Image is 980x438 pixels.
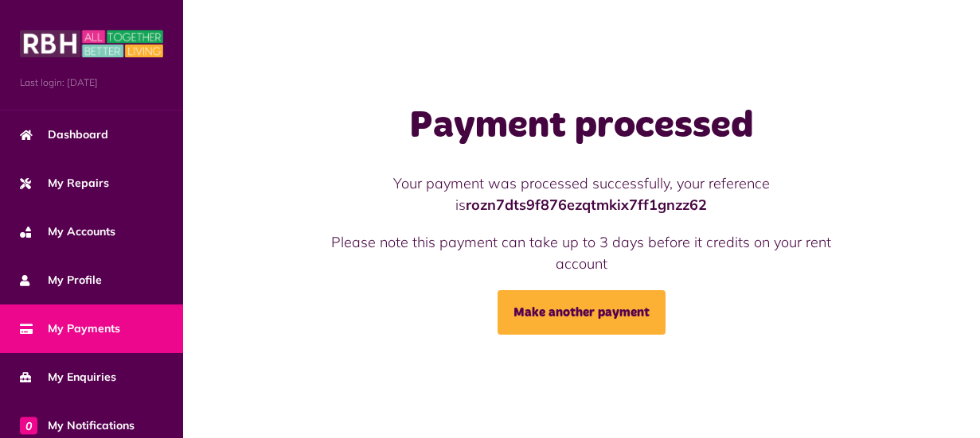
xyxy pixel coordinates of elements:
[20,76,163,90] span: Last login: [DATE]
[20,28,163,60] img: MyRBH
[311,172,851,215] p: Your payment was processed successfully, your reference is
[20,223,115,240] span: My Accounts
[466,196,707,214] strong: rozn7dts9f876ezqtmkix7ff1gnzz62
[311,103,851,149] h1: Payment processed
[20,417,37,434] span: 0
[20,175,109,192] span: My Repairs
[20,369,116,386] span: My Enquiries
[20,320,120,337] span: My Payments
[20,126,108,143] span: Dashboard
[498,290,666,335] a: Make another payment
[311,231,851,274] p: Please note this payment can take up to 3 days before it credits on your rent account
[20,417,135,434] span: My Notifications
[20,272,102,289] span: My Profile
